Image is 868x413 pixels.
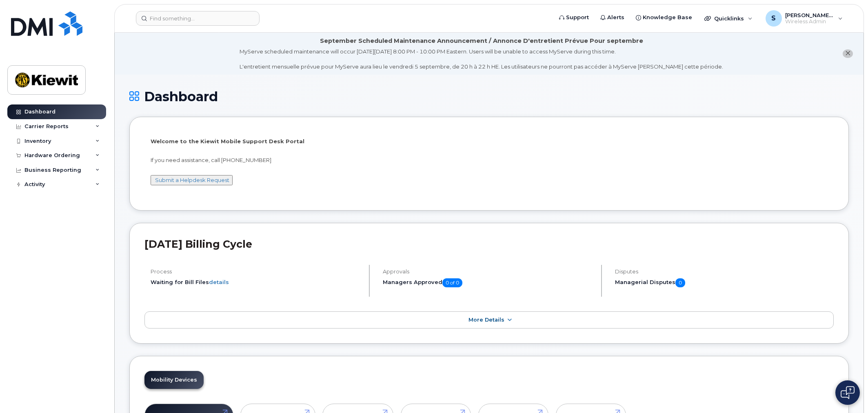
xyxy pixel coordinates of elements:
span: 0 [675,278,685,287]
button: close notification [843,49,853,58]
h1: Dashboard [129,89,849,104]
h4: Approvals [383,269,594,275]
div: MyServe scheduled maintenance will occur [DATE][DATE] 8:00 PM - 10:00 PM Eastern. Users will be u... [240,48,723,71]
p: Welcome to the Kiewit Mobile Support Desk Portal [151,138,828,145]
h5: Managerial Disputes [615,278,834,287]
p: If you need assistance, call [PHONE_NUMBER] [151,156,828,164]
h5: Managers Approved [383,278,594,287]
h4: Process [151,269,362,275]
h4: Disputes [615,269,834,275]
a: Mobility Devices [144,371,204,389]
a: details [209,279,229,285]
img: Open chat [841,386,855,399]
span: 0 of 0 [442,278,462,287]
span: More Details [468,317,504,323]
h2: [DATE] Billing Cycle [144,238,834,250]
a: Submit a Helpdesk Request [155,177,229,183]
li: Waiting for Bill Files [151,278,362,286]
button: Submit a Helpdesk Request [151,175,233,185]
div: September Scheduled Maintenance Announcement / Annonce D'entretient Prévue Pour septembre [320,37,643,45]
